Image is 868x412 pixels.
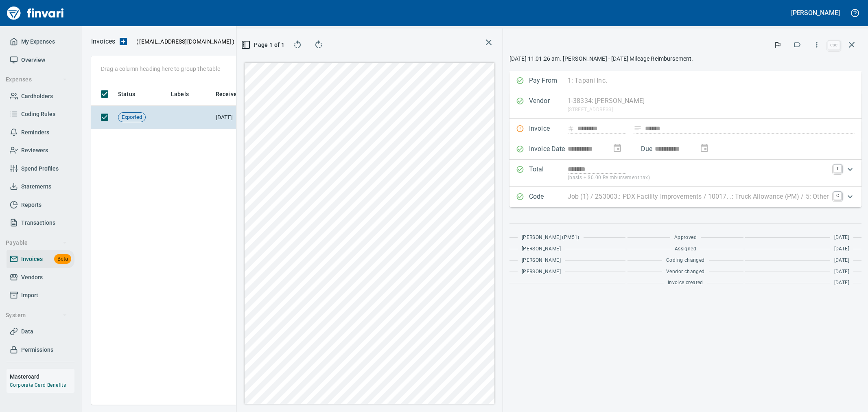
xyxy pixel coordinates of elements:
span: [PERSON_NAME] [522,256,561,265]
span: Vendor changed [666,268,705,276]
span: System [6,310,67,320]
span: Labels [171,89,199,99]
span: Permissions [21,345,53,355]
a: T [833,164,842,173]
a: Import [7,286,74,305]
button: [PERSON_NAME] [789,7,842,19]
span: Coding changed [666,256,705,265]
span: Transactions [21,218,55,228]
a: Coding Rules [7,105,74,123]
button: Page 1 of 1 [243,37,284,52]
h6: Mastercard [10,372,74,381]
span: Exported [118,114,145,121]
td: [DATE] [212,106,257,129]
span: Status [118,89,146,99]
span: Vendors [21,272,43,283]
button: Labels [788,36,806,54]
img: Finvari [5,3,66,23]
span: [DATE] [834,234,849,242]
a: InvoicesBeta [7,250,74,268]
a: Reminders [7,123,74,142]
a: Permissions [7,341,74,359]
span: Labels [171,89,189,99]
a: Corporate Card Benefits [10,382,66,388]
span: Import [21,290,38,300]
span: [EMAIL_ADDRESS][DOMAIN_NAME] [138,37,232,46]
span: Beta [54,254,71,264]
a: Data [7,322,74,341]
p: Total [529,164,568,182]
a: Cardholders [7,87,74,105]
span: [PERSON_NAME] [522,268,561,276]
a: Reports [7,196,74,214]
span: Close invoice [826,35,861,55]
span: Coding Rules [21,109,55,119]
a: Vendors [7,268,74,287]
span: [DATE] [834,268,849,276]
a: C [833,192,842,200]
button: Expenses [2,72,70,87]
a: Spend Profiles [7,160,74,178]
span: Page 1 of 1 [246,40,281,50]
span: [DATE] [834,279,849,287]
span: Reviewers [21,145,48,156]
span: Overview [21,55,45,65]
span: Invoices [21,254,43,264]
a: Overview [7,51,74,69]
p: Invoices [91,37,115,46]
span: Approved [674,234,697,242]
span: Received [216,89,251,99]
a: Reviewers [7,141,74,160]
a: My Expenses [7,33,74,51]
span: Reminders [21,127,49,138]
a: esc [828,41,840,50]
span: Cardholders [21,91,53,101]
span: Status [118,89,135,99]
span: Spend Profiles [21,164,59,174]
button: System [2,308,70,323]
p: (basis + $0.00 Reimbursement tax) [568,174,829,182]
span: Data [21,327,33,337]
div: Expand [509,187,861,207]
span: Expenses [6,75,67,85]
span: My Expenses [21,37,55,47]
nav: breadcrumb [91,37,115,46]
span: [DATE] [834,245,849,253]
p: ( ) [131,37,234,46]
p: Code [529,192,568,202]
button: Payable [2,235,70,250]
span: [PERSON_NAME] [522,245,561,253]
span: Reports [21,200,42,210]
span: Statements [21,182,51,192]
button: Flag [769,36,787,54]
a: Transactions [7,214,74,232]
p: Drag a column heading here to group the table [101,65,220,73]
a: Statements [7,178,74,196]
button: More [808,36,826,54]
p: Job (1) / 253003.: PDX Facility Improvements / 10017. .: Truck Allowance (PM) / 5: Other [568,192,829,202]
h5: [PERSON_NAME] [791,9,840,17]
span: [DATE] [834,256,849,265]
span: Assigned [675,245,696,253]
div: Expand [509,160,861,187]
span: Received [216,89,240,99]
span: Invoice created [668,279,703,287]
span: [PERSON_NAME] (PM51) [522,234,579,242]
p: [DATE] 11:01:26 am. [PERSON_NAME] - [DATE] Mileage Reimbursement. [509,55,861,63]
span: Payable [6,238,67,248]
